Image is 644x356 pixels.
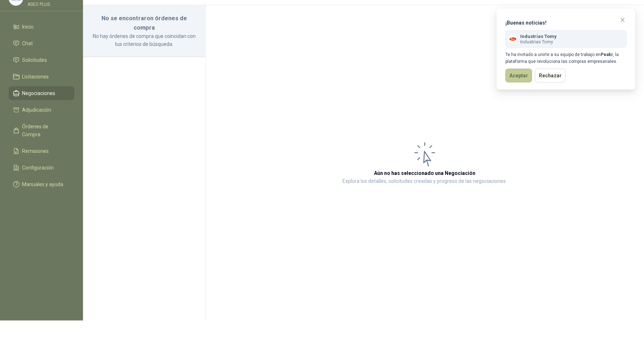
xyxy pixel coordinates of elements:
[9,120,74,141] a: Órdenes de Compra
[22,123,68,138] span: Órdenes de Compra
[343,177,507,186] p: Explora los detalles, solicitudes creadas y progreso de las negociaciones.
[22,73,49,81] span: Licitaciones
[505,51,627,65] div: Te ha invitado a unirte a su equipo de trabajo en , la plataforma que revoluciona las compras emp...
[27,2,74,7] p: ASEO PLUS
[520,39,557,44] span: Industrias Tomy
[505,19,627,27] h3: ¡Buenas noticias!
[520,34,557,39] span: Industrias Tomy
[535,69,566,82] button: Rechazar
[9,37,74,50] a: Chat
[620,17,625,22] span: close
[374,169,476,177] h3: Aún no has seleccionado una Negociación
[9,177,74,191] a: Manuales y ayuda
[9,103,74,117] a: Adjudicación
[9,70,74,83] a: Licitaciones
[505,69,532,82] button: Aceptar
[92,32,197,48] p: No hay órdenes de compra que coincidan con tus criterios de búsqueda.
[9,86,74,100] a: Negociaciones
[9,161,74,175] a: Configuración
[22,39,33,47] span: Chat
[619,16,627,24] a: Close
[509,35,517,43] img: Company Logo
[9,144,74,158] a: Remisiones
[22,180,64,188] span: Manuales y ayuda
[9,53,74,67] a: Solicitudes
[22,106,52,114] span: Adjudicación
[22,89,56,97] span: Negociaciones
[601,52,613,57] strong: Peakr
[92,14,197,32] h3: No se encontraron órdenes de compra
[9,20,74,34] a: Inicio
[22,56,47,64] span: Solicitudes
[22,147,49,155] span: Remisiones
[22,23,34,31] span: Inicio
[22,164,54,172] span: Configuración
